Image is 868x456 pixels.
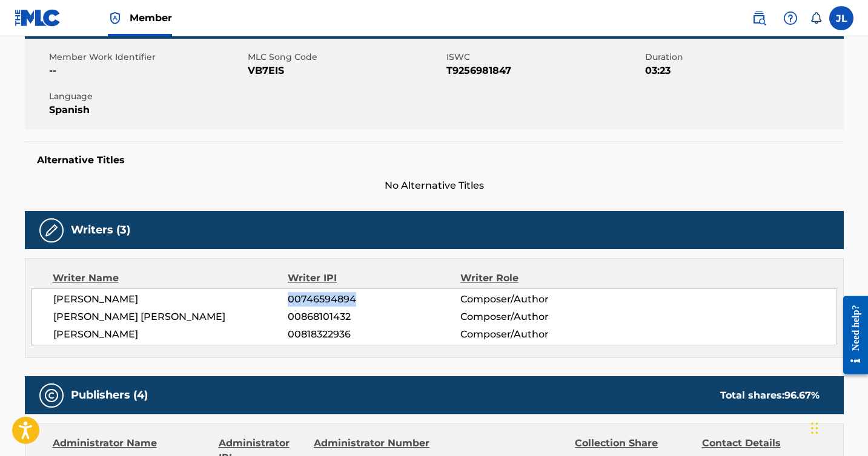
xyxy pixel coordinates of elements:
iframe: Chat Widget [807,398,868,456]
span: [PERSON_NAME] [PERSON_NAME] [53,310,288,324]
iframe: Resource Center [834,287,868,384]
img: Publishers [44,388,59,403]
div: Total shares: [720,388,820,403]
span: Language [49,90,245,103]
div: Notifications [810,12,822,24]
span: Member [130,11,172,25]
img: Writers [44,223,59,238]
img: Top Rightsholder [108,11,122,25]
span: Duration [645,51,841,64]
img: search [752,11,766,25]
div: User Menu [829,6,853,30]
span: Composer/Author [460,292,617,307]
div: Writer Name [53,271,288,285]
span: Member Work Identifier [49,51,245,64]
img: help [783,11,798,25]
span: -- [49,64,245,78]
span: Composer/Author [460,310,617,324]
span: MLC Song Code [248,51,443,64]
div: Writer IPI [288,271,460,285]
span: [PERSON_NAME] [53,292,288,307]
h5: Publishers (4) [71,388,148,402]
span: 00868101432 [288,310,460,324]
span: 96.67 % [784,389,820,401]
span: ISWC [446,51,642,64]
span: 03:23 [645,64,841,78]
span: Composer/Author [460,327,617,342]
div: Writer Role [460,271,617,285]
a: Public Search [747,6,771,30]
h5: Alternative Titles [37,154,832,166]
span: 00818322936 [288,327,460,342]
span: 00746594894 [288,292,460,307]
h5: Writers (3) [71,223,130,237]
span: T9256981847 [446,64,642,78]
img: MLC Logo [15,9,61,27]
span: VB7EIS [248,64,443,78]
span: No Alternative Titles [25,178,844,193]
span: Spanish [49,103,245,117]
div: Help [778,6,803,30]
span: [PERSON_NAME] [53,327,288,342]
div: Drag [811,410,818,446]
